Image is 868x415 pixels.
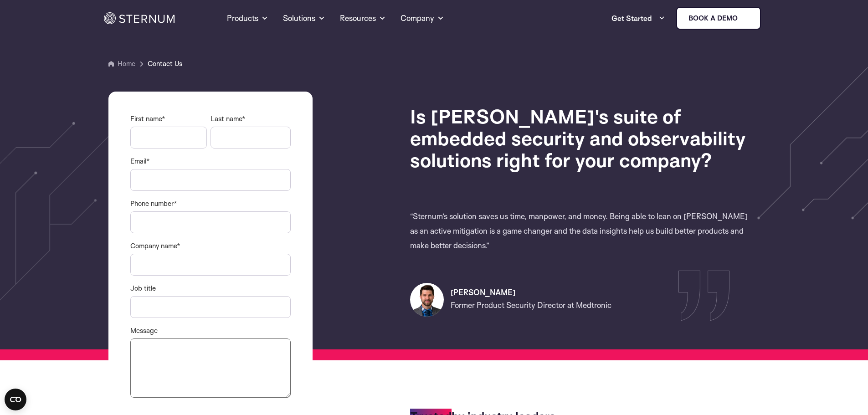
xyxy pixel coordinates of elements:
h1: Is [PERSON_NAME]'s suite of embedded security and observability solutions right for your company? [410,105,755,171]
img: sternum iot [741,15,749,22]
button: Open CMP widget [5,389,26,410]
span: First name [130,114,162,123]
a: Book a demo [676,7,761,30]
a: Products [227,2,268,35]
a: Home [118,59,135,68]
span: Message [130,326,158,335]
span: Email [130,157,146,165]
a: Company [401,2,444,35]
span: Company name [130,241,177,250]
h3: [PERSON_NAME] [451,287,755,298]
p: “Sternum’s solution saves us time, manpower, and money. Being able to lean on [PERSON_NAME] as an... [410,209,755,253]
p: Former Product Security Director at Medtronic [451,298,755,313]
a: Solutions [283,2,325,35]
span: Last name [211,114,242,123]
span: Job title [130,284,156,292]
a: Resources [340,2,386,35]
a: Get Started [611,9,665,27]
span: Phone number [130,199,174,208]
span: Contact Us [148,58,182,69]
